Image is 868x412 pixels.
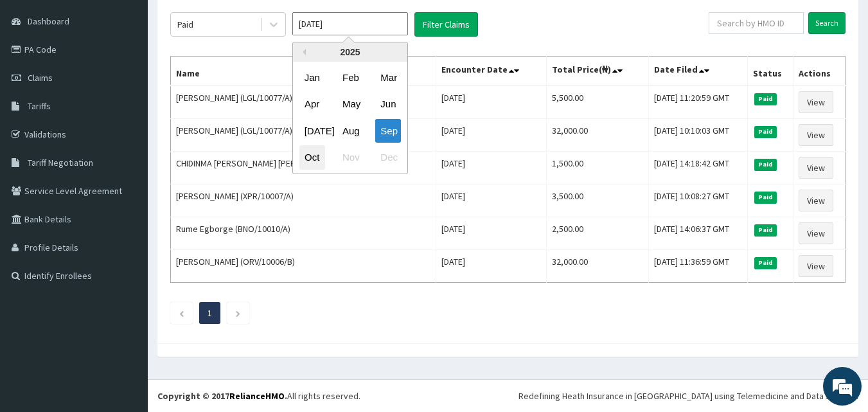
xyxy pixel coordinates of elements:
a: RelianceHMO [229,390,285,402]
button: Filter Claims [414,12,478,37]
div: Choose June 2025 [375,93,401,116]
td: 5,500.00 [546,85,648,119]
span: Dashboard [28,15,69,27]
div: Choose October 2025 [299,146,325,170]
td: [PERSON_NAME] (XPR/10007/A) [171,184,436,217]
td: CHIDINMA [PERSON_NAME] [PERSON_NAME] (CZZ/10001/A) [171,152,436,184]
td: [PERSON_NAME] (ORV/10006/B) [171,250,436,283]
input: Select Month and Year [292,12,408,35]
td: [DATE] [436,152,546,184]
td: [DATE] 10:10:03 GMT [648,119,747,152]
span: Paid [754,192,777,203]
div: Paid [177,18,193,31]
a: View [799,255,833,277]
td: 32,000.00 [546,250,648,283]
td: [PERSON_NAME] (LGL/10077/A) [171,85,436,119]
span: We're online! [75,124,177,254]
td: Rume Egborge (BNO/10010/A) [171,217,436,250]
div: Chat with us now [67,72,216,89]
textarea: Type your message and hit 'Enter' [6,275,245,320]
td: [DATE] [436,184,546,217]
td: 2,500.00 [546,217,648,250]
td: 1,500.00 [546,152,648,184]
strong: Copyright © 2017 . [157,390,287,402]
div: month 2025-09 [293,64,407,171]
td: 32,000.00 [546,119,648,152]
span: Claims [28,72,53,84]
input: Search [808,12,846,34]
td: 3,500.00 [546,184,648,217]
div: Choose February 2025 [337,66,363,89]
div: Redefining Heath Insurance in [GEOGRAPHIC_DATA] using Telemedicine and Data Science! [518,390,858,402]
td: [DATE] [436,250,546,283]
td: [DATE] [436,85,546,119]
footer: All rights reserved. [148,379,868,412]
td: [PERSON_NAME] (LGL/10077/A) [171,119,436,152]
a: Next page [235,307,241,319]
input: Search by HMO ID [709,12,804,34]
th: Name [171,57,436,86]
div: Minimize live chat window [211,6,242,37]
th: Date Filed [648,57,747,86]
td: [DATE] 14:18:42 GMT [648,152,747,184]
span: Paid [754,126,777,138]
th: Actions [793,57,845,86]
td: [DATE] 11:20:59 GMT [648,85,747,119]
span: Paid [754,257,777,269]
td: [DATE] [436,217,546,250]
a: View [799,157,833,179]
div: Choose July 2025 [299,119,325,143]
img: d_794563401_company_1708531726252_794563401 [24,64,52,96]
a: View [799,124,833,146]
td: [DATE] [436,119,546,152]
div: Choose April 2025 [299,93,325,116]
span: Paid [754,93,777,105]
div: 2025 [293,42,407,62]
a: View [799,190,833,211]
div: Choose March 2025 [375,66,401,89]
span: Paid [754,224,777,236]
span: Paid [754,159,777,170]
td: [DATE] 10:08:27 GMT [648,184,747,217]
a: Page 1 is your current page [208,307,212,319]
button: Previous Year [299,49,306,55]
th: Total Price(₦) [546,57,648,86]
div: Choose May 2025 [337,93,363,116]
td: [DATE] 14:06:37 GMT [648,217,747,250]
th: Encounter Date [436,57,546,86]
span: Tariffs [28,100,51,112]
div: Choose September 2025 [375,119,401,143]
span: Tariff Negotiation [28,157,93,168]
a: View [799,222,833,244]
div: Choose January 2025 [299,66,325,89]
th: Status [747,57,793,86]
a: View [799,91,833,113]
td: [DATE] 11:36:59 GMT [648,250,747,283]
div: Choose August 2025 [337,119,363,143]
a: Previous page [179,307,184,319]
